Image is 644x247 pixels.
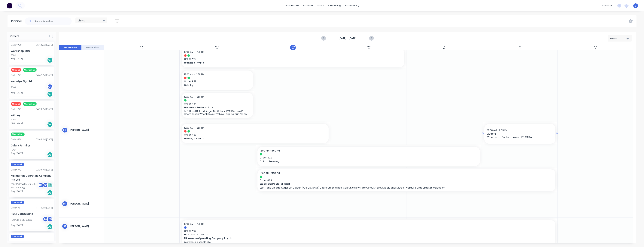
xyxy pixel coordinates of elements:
[260,156,478,159] span: Order # 29
[11,163,24,166] span: Site Work
[36,108,53,111] div: 04:33 PM [DATE]
[442,45,446,48] div: Thu
[260,179,553,182] span: Order # 34
[11,143,53,147] div: Culara Farming
[11,224,23,227] span: Req. [DATE]
[141,48,143,50] div: 12
[47,57,53,63] div: Del
[62,201,68,207] div: BR
[69,225,101,228] div: [PERSON_NAME]
[301,3,315,8] div: products
[47,152,53,158] div: Del
[184,137,312,140] span: Wanolga Pty Ltd
[487,132,552,136] span: Augers
[315,3,326,8] div: sales
[260,160,456,163] span: Culara Farming
[62,127,68,133] div: BG
[184,73,204,76] span: 12:00 AM - 11:59 PM
[11,19,24,23] div: Planner
[36,240,53,243] div: 11:12 AM [DATE]
[11,201,24,204] span: Site Work
[184,126,204,129] span: 12:00 AM - 11:59 PM
[11,43,22,47] div: Order # 20
[23,102,37,106] span: Workshop
[47,122,53,127] div: Del
[11,102,21,106] span: Urgent
[635,4,636,7] span: J
[35,17,72,25] input: Search for orders...
[292,48,294,50] div: 14
[11,174,53,182] div: Millmerran Operating Company Pty Ltd
[519,45,521,48] div: Fri
[184,106,244,109] span: Woomera Pastoral Trust
[11,54,16,57] div: PO #
[69,128,101,132] div: [PERSON_NAME]
[10,34,19,38] span: Orders
[11,218,32,222] div: PO #DDPS SIL outage
[11,212,53,216] div: REKT Contracting
[11,121,23,125] span: Req. [DATE]
[47,190,53,195] div: Del
[11,108,22,111] div: Order # 21
[184,237,516,240] span: Millmerran Operating Company Pty Ltd
[47,91,53,97] div: Del
[36,138,53,141] div: 03:46 PM [DATE]
[184,233,553,236] span: PO # 118100 Stock Take
[11,73,22,77] div: Order # 23
[59,45,81,50] button: Team View
[62,224,68,229] div: BF
[81,45,104,50] button: Label View
[184,133,326,136] span: Order # 23
[184,222,204,226] span: 12:00 AM - 11:59 PM
[216,48,218,50] div: 13
[11,86,16,89] div: PO #
[184,229,553,233] span: Order # 30
[368,48,369,50] div: 15
[7,3,12,8] img: Factory
[343,3,361,8] div: productivity
[23,68,37,72] span: Workshop
[78,18,85,22] span: Views
[11,189,23,193] span: Req. [DATE]
[36,43,53,47] div: 06:13 AM [DATE]
[487,129,507,132] span: 12:00 AM - 11:59 PM
[47,224,53,230] div: Del
[11,240,22,243] div: Order # 46
[260,172,280,175] span: 12:00 AM - 11:59 PM
[260,182,524,186] span: Woomera Pastoral Trust
[329,37,366,40] strong: [DATE] - [DATE]
[487,136,552,139] span: Woomera - Bottom Unload 16" 3M Bin
[11,49,53,53] div: Workshop Misc
[283,3,301,8] a: dashboard
[184,57,402,61] span: Order # 23
[443,48,445,50] div: 16
[47,84,53,89] div: CS
[36,206,53,209] div: 11:18 AM [DATE]
[43,182,48,188] div: DF
[366,45,371,48] div: Wed
[260,149,280,152] span: 12:00 AM - 11:59 PM
[43,216,48,222] div: JW
[291,45,295,48] div: Tue
[608,35,632,42] button: Week
[184,61,380,64] span: Wanolga Pty Ltd
[184,80,251,83] span: Order # 21
[600,3,614,8] div: settings
[69,202,101,205] div: [PERSON_NAME]
[36,168,53,171] div: 02:39 PM [DATE]
[47,216,53,222] div: JW
[184,95,204,98] span: 12:00 AM - 11:59 PM
[184,241,553,243] p: Warehouse stocktake.
[11,79,53,83] div: Wanolga Pty Ltd
[184,110,251,115] p: Left Hand Unload Auger Bin Colour: [PERSON_NAME] Deere Green Wheel Colour: Yellow Tarp Colour: Ye...
[11,235,24,238] span: Site Work
[11,183,39,189] div: PO #118334 Rom South Wall Sheeting
[11,152,23,155] span: Req. [DATE]
[11,206,22,209] div: Order # 37
[594,45,597,48] div: Sat
[140,45,144,48] div: Sun
[184,83,244,87] span: Wild Ag
[326,3,343,8] div: purchasing
[260,186,553,189] p: Left Hand Unload Auger Bin Colour: [PERSON_NAME] Deere Green Wheel Colour: Yellow Tarp Colour: Ye...
[38,182,44,188] div: BR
